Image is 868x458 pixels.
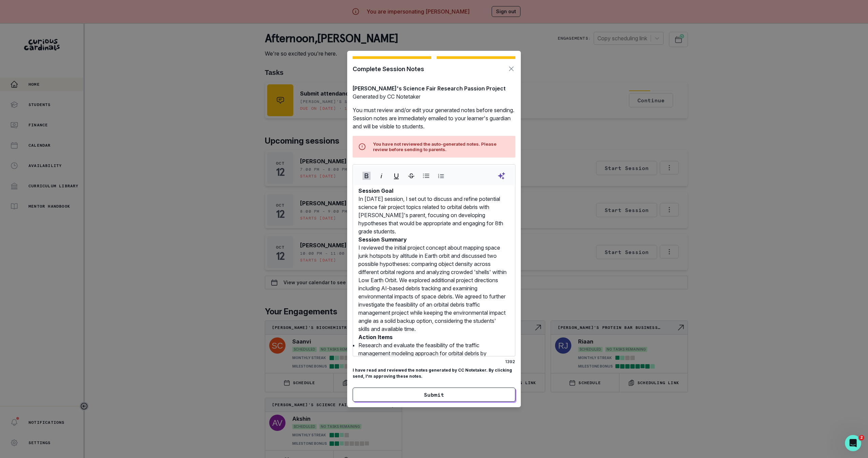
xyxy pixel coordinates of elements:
[505,359,515,365] p: 1392
[358,244,510,333] p: I reviewed the initial project concept about mapping space junk hotspots by altitude in Earth orb...
[353,388,515,402] button: Submit
[358,236,407,243] strong: Session Summary
[370,141,510,152] div: You have not reviewed the auto-generated notes. Please review before sending to parents.
[507,64,515,74] button: Button to close modal
[353,92,515,101] p: Generated by CC Notetaker
[859,435,864,440] span: 2
[358,334,393,340] strong: Action Items
[353,84,515,92] p: [PERSON_NAME]'s Science Fair Research Passion Project
[358,187,393,194] strong: Session Goal
[353,367,515,379] p: I have read and reviewed the notes generated by CC Notetaker. By clicking send, I'm approving the...
[358,195,510,235] p: In [DATE] session, I set out to discuss and refine potential science fair project topics related ...
[353,64,424,74] p: Complete Session Notes
[358,341,510,374] p: Research and evaluate the feasibility of the traffic management modeling approach for orbital deb...
[845,435,861,451] iframe: Intercom live chat
[353,106,515,130] p: You must review and/or edit your generated notes before sending. Session notes are immediately em...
